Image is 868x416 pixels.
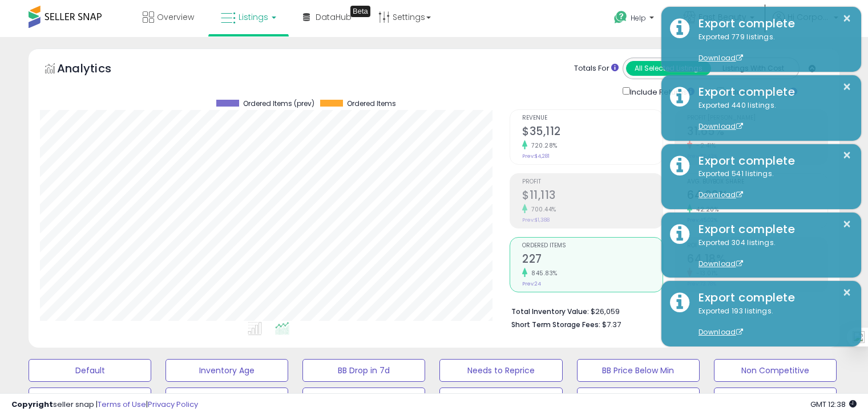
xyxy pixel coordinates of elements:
[522,153,550,160] small: Prev: $4,281
[687,280,716,287] small: Prev: 73.78%
[690,306,853,338] div: Exported 193 listings.
[690,289,853,306] div: Export complete
[522,189,663,204] h2: $11,113
[157,11,194,23] span: Overview
[842,286,851,300] button: ×
[626,61,711,76] button: All Selected Listings
[692,141,716,150] small: -2.41%
[605,2,665,37] a: Help
[631,13,646,23] span: Help
[522,252,663,268] h2: 227
[613,10,628,25] i: Get Help
[522,115,663,121] span: Revenue
[148,399,198,410] a: Privacy Policy
[316,11,352,23] span: DataHub
[574,63,619,74] div: Totals For
[243,100,314,108] span: Ordered Items (prev)
[602,319,621,330] span: $7.37
[29,359,151,382] button: Default
[511,307,589,316] b: Total Inventory Value:
[165,388,288,410] button: Selling @ Max
[842,11,851,26] button: ×
[842,148,851,162] button: ×
[690,32,853,64] div: Exported 779 listings.
[511,320,600,329] b: Short Term Storage Fees:
[699,327,743,337] a: Download
[690,15,853,32] div: Export complete
[522,217,550,223] small: Prev: $1,388
[522,280,541,287] small: Prev: 24
[522,243,663,249] span: Ordered Items
[714,359,837,382] button: Non Competitive
[98,399,146,410] a: Terms of Use
[690,100,853,132] div: Exported 440 listings.
[527,205,556,214] small: 700.44%
[57,60,134,79] h5: Analytics
[699,53,743,63] a: Download
[699,121,743,131] a: Download
[692,205,718,214] small: 42.20%
[690,238,853,270] div: Exported 304 listings.
[302,388,425,410] button: Items Being Repriced
[842,217,851,231] button: ×
[11,399,53,410] strong: Copyright
[239,11,268,23] span: Listings
[439,359,562,382] button: Needs to Reprice
[842,80,851,94] button: ×
[527,141,558,150] small: 720.28%
[614,85,708,98] div: Include Returns
[29,388,151,410] button: Top Sellers
[577,388,700,410] button: SOP View Set
[690,221,853,238] div: Export complete
[302,359,425,382] button: BB Drop in 7d
[511,304,819,317] li: $26,059
[577,359,700,382] button: BB Price Below Min
[690,169,853,201] div: Exported 541 listings.
[690,84,853,100] div: Export complete
[699,190,743,199] a: Download
[439,388,562,410] button: 30 Day Decrease
[527,269,558,278] small: 845.83%
[699,259,743,268] a: Download
[165,359,288,382] button: Inventory Age
[350,6,370,17] div: Tooltip anchor
[522,125,663,140] h2: $35,112
[690,153,853,169] div: Export complete
[347,100,396,108] span: Ordered Items
[11,399,198,410] div: seller snap | |
[714,388,837,410] button: Invoice prices
[522,179,663,185] span: Profit
[810,399,857,410] span: 2025-10-9 12:38 GMT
